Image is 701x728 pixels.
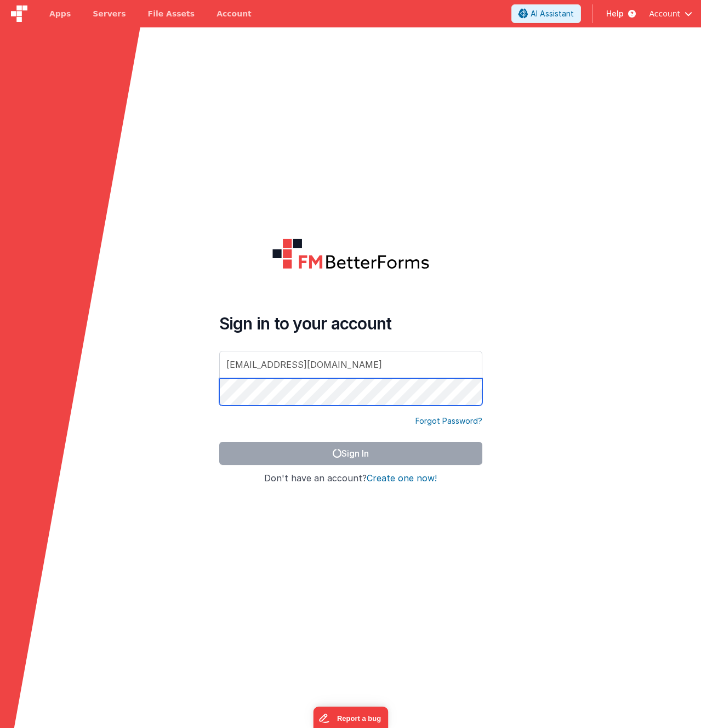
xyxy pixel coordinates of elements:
[649,8,680,19] span: Account
[49,8,71,19] span: Apps
[367,474,437,484] button: Create one now!
[606,8,624,19] span: Help
[219,351,482,378] input: Email Address
[219,314,482,333] h4: Sign in to your account
[93,8,126,19] span: Servers
[511,4,581,23] button: AI Assistant
[649,8,692,19] button: Account
[415,416,482,426] a: Forgot Password?
[219,474,482,484] h4: Don't have an account?
[531,8,574,19] span: AI Assistant
[148,8,195,19] span: File Assets
[219,442,482,465] button: Sign In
